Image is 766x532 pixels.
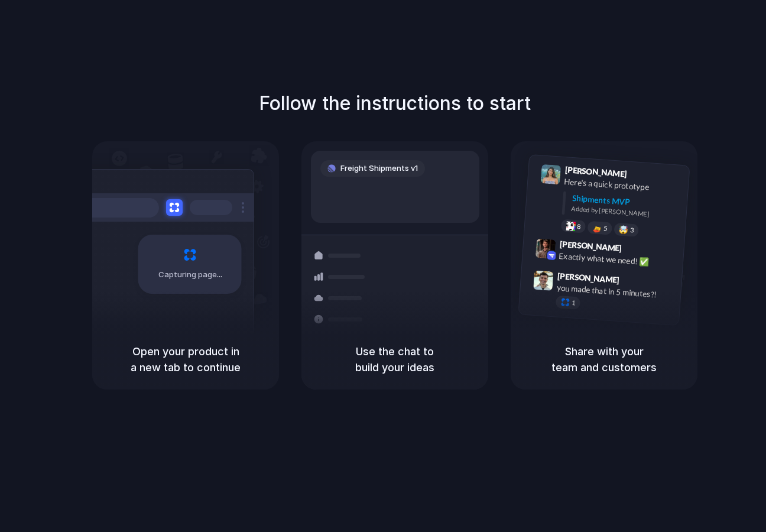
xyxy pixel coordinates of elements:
[631,169,655,183] span: 9:41 AM
[158,269,224,281] span: Capturing page
[577,223,581,230] span: 8
[572,300,576,306] span: 1
[559,238,622,255] span: [PERSON_NAME]
[571,204,680,221] div: Added by [PERSON_NAME]
[619,225,629,234] div: 🤯
[525,343,683,375] h5: Share with your team and customers
[556,281,674,301] div: you made that in 5 minutes?!
[340,163,418,174] span: Freight Shipments v1
[630,227,634,233] span: 3
[259,89,531,118] h1: Follow the instructions to start
[623,275,647,289] span: 9:47 AM
[316,343,474,375] h5: Use the chat to build your ideas
[106,343,265,375] h5: Open your product in a new tab to continue
[603,225,608,232] span: 5
[625,243,650,257] span: 9:42 AM
[564,163,627,180] span: [PERSON_NAME]
[557,270,620,287] span: [PERSON_NAME]
[564,176,682,196] div: Here's a quick prototype
[572,192,681,212] div: Shipments MVP
[559,249,677,270] div: Exactly what we need! ✅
